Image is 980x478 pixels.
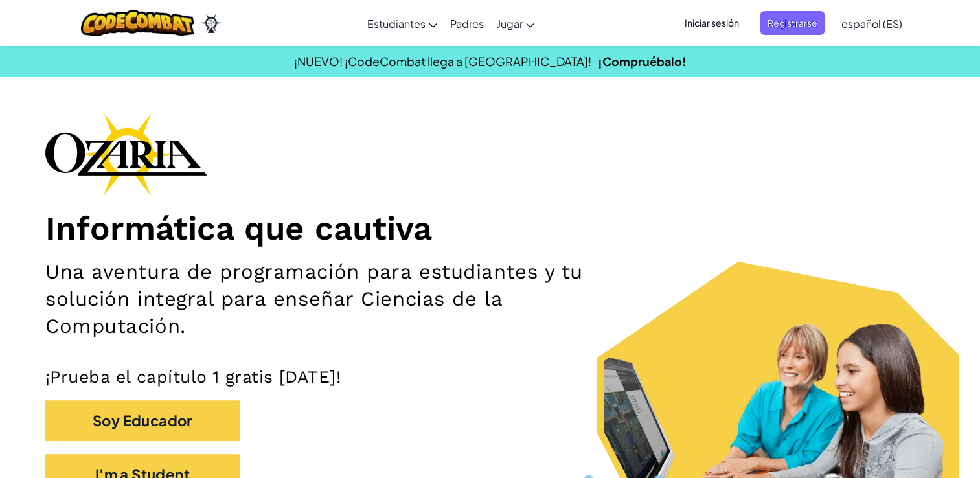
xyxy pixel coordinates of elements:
a: Estudiantes [361,6,444,41]
button: Iniciar sesión [677,11,747,35]
p: ¡Prueba el capítulo 1 gratis [DATE]! [45,366,935,387]
span: Jugar [497,17,523,30]
a: Padres [444,6,490,41]
span: español (ES) [841,17,902,30]
img: Ozaria [201,14,222,33]
span: Estudiantes [367,17,426,30]
a: español (ES) [835,6,909,41]
img: CodeCombat logo [81,10,194,36]
a: Jugar [490,6,541,41]
h1: Informática que cautiva [45,209,935,249]
a: ¡Compruébalo! [598,54,687,69]
button: Registrarse [760,11,825,35]
span: ¡NUEVO! ¡CodeCombat llega a [GEOGRAPHIC_DATA]! [294,54,591,69]
button: Soy Educador [45,400,240,441]
h2: Una aventura de programación para estudiantes y tu solución integral para enseñar Ciencias de la ... [45,258,641,340]
img: Ozaria branding logo [45,113,207,196]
